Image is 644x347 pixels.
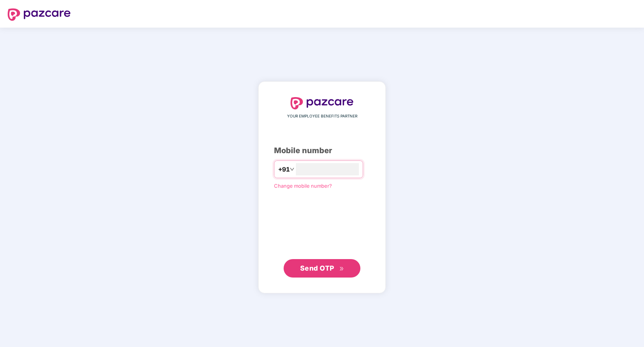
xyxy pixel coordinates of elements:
[290,167,294,172] span: down
[291,97,353,109] img: logo
[274,145,370,157] div: Mobile number
[287,113,357,119] span: YOUR EMPLOYEE BENEFITS PARTNER
[339,266,344,271] span: double-right
[274,183,332,189] a: Change mobile number?
[284,259,360,278] button: Send OTPdouble-right
[278,165,290,174] span: +91
[300,264,334,272] span: Send OTP
[8,8,71,21] img: logo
